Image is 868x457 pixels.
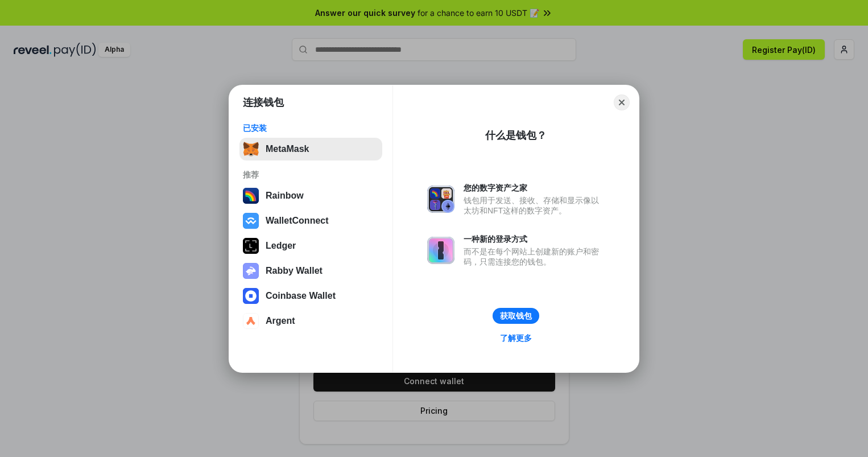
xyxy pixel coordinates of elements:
div: 获取钱包 [500,311,532,321]
button: WalletConnect [239,209,382,232]
h1: 连接钱包 [243,96,284,109]
div: Ledger [266,241,296,251]
div: Argent [266,316,295,326]
button: Ledger [239,234,382,257]
img: svg+xml,%3Csvg%20fill%3D%22none%22%20height%3D%2233%22%20viewBox%3D%220%200%2035%2033%22%20width%... [243,141,259,157]
img: svg+xml,%3Csvg%20xmlns%3D%22http%3A%2F%2Fwww.w3.org%2F2000%2Fsvg%22%20fill%3D%22none%22%20viewBox... [243,263,259,279]
img: svg+xml,%3Csvg%20width%3D%22120%22%20height%3D%22120%22%20viewBox%3D%220%200%20120%20120%22%20fil... [243,188,259,204]
button: MetaMask [239,138,382,160]
div: MetaMask [266,144,309,154]
div: WalletConnect [266,216,329,226]
img: svg+xml,%3Csvg%20width%3D%2228%22%20height%3D%2228%22%20viewBox%3D%220%200%2028%2028%22%20fill%3D... [243,288,259,304]
img: svg+xml,%3Csvg%20width%3D%2228%22%20height%3D%2228%22%20viewBox%3D%220%200%2028%2028%22%20fill%3D... [243,313,259,329]
button: Rabby Wallet [239,260,382,282]
img: svg+xml,%3Csvg%20xmlns%3D%22http%3A%2F%2Fwww.w3.org%2F2000%2Fsvg%22%20fill%3D%22none%22%20viewBox... [427,186,454,213]
div: 一种新的登录方式 [464,234,605,244]
img: svg+xml,%3Csvg%20width%3D%2228%22%20height%3D%2228%22%20viewBox%3D%220%200%2028%2028%22%20fill%3D... [243,213,259,229]
div: Rainbow [266,191,304,201]
div: 而不是在每个网站上创建新的账户和密码，只需连接您的钱包。 [464,246,605,267]
button: Rainbow [239,184,382,207]
button: 获取钱包 [493,308,539,324]
button: Coinbase Wallet [239,285,382,307]
button: Close [614,94,630,110]
div: 钱包用于发送、接收、存储和显示像以太坊和NFT这样的数字资产。 [464,195,605,216]
div: 您的数字资产之家 [464,183,605,193]
div: 推荐 [243,170,379,180]
img: svg+xml,%3Csvg%20xmlns%3D%22http%3A%2F%2Fwww.w3.org%2F2000%2Fsvg%22%20fill%3D%22none%22%20viewBox... [427,237,454,264]
div: 什么是钱包？ [485,129,547,142]
img: svg+xml,%3Csvg%20xmlns%3D%22http%3A%2F%2Fwww.w3.org%2F2000%2Fsvg%22%20width%3D%2228%22%20height%3... [243,238,259,254]
div: Rabby Wallet [266,266,323,276]
button: Argent [239,310,382,332]
div: 了解更多 [500,333,532,343]
a: 了解更多 [493,331,539,345]
div: 已安装 [243,123,379,133]
div: Coinbase Wallet [266,291,336,301]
